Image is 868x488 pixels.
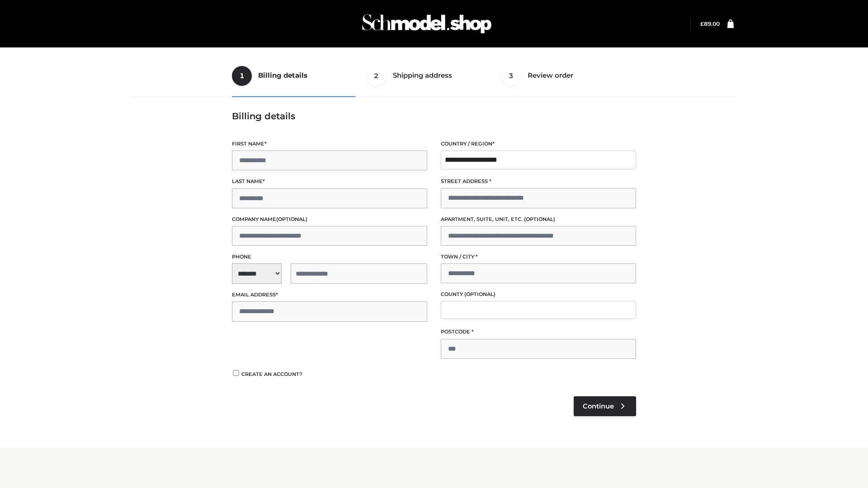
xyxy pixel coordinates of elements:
[441,177,636,186] label: Street address
[232,253,427,261] label: Phone
[232,215,427,224] label: Company name
[276,216,307,222] span: (optional)
[359,6,495,42] img: Schmodel Admin 964
[232,291,427,299] label: Email address
[464,291,495,297] span: (optional)
[700,20,720,27] a: £89.00
[441,215,636,224] label: Apartment, suite, unit, etc.
[441,140,636,148] label: Country / Region
[241,371,302,377] span: Create an account?
[583,402,614,410] span: Continue
[232,111,636,122] h3: Billing details
[232,177,427,186] label: Last name
[574,396,636,416] a: Continue
[441,328,636,336] label: Postcode
[441,290,636,299] label: County
[700,20,704,27] span: £
[700,20,720,27] bdi: 89.00
[232,140,427,148] label: First name
[524,216,555,222] span: (optional)
[232,370,240,376] input: Create an account?
[441,253,636,261] label: Town / City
